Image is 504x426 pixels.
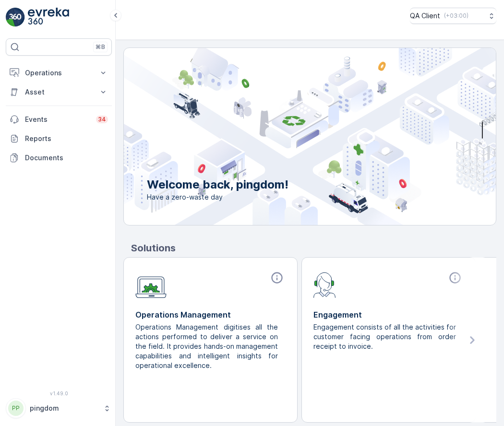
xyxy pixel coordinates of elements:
p: Operations Management digitises all the actions performed to deliver a service on the field. It p... [135,322,278,370]
img: city illustration [81,48,496,225]
p: ⌘B [96,43,105,51]
p: ( +03:00 ) [444,12,468,20]
span: v 1.49.0 [6,390,112,396]
p: Engagement [313,309,464,320]
button: Operations [6,63,112,83]
a: Documents [6,148,112,167]
p: Operations [25,68,93,78]
p: 34 [98,116,106,123]
span: Have a zero-waste day [147,192,288,202]
button: Asset [6,83,112,102]
button: QA Client(+03:00) [410,8,496,24]
p: Welcome back, pingdom! [147,177,288,192]
p: pingdom [30,403,98,413]
p: Solutions [131,241,496,255]
p: Operations Management [135,309,286,320]
p: Asset [25,87,93,97]
button: PPpingdom [6,398,112,418]
p: QA Client [410,11,440,21]
p: Reports [25,134,108,143]
img: module-icon [135,271,167,298]
img: module-icon [313,271,336,298]
p: Engagement consists of all the activities for customer facing operations from order receipt to in... [313,322,456,351]
a: Events34 [6,110,112,129]
p: Events [25,115,90,124]
a: Reports [6,129,112,148]
img: logo_light-DOdMpM7g.png [28,8,69,27]
img: logo [6,8,25,27]
p: Documents [25,153,108,163]
div: PP [8,401,24,416]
